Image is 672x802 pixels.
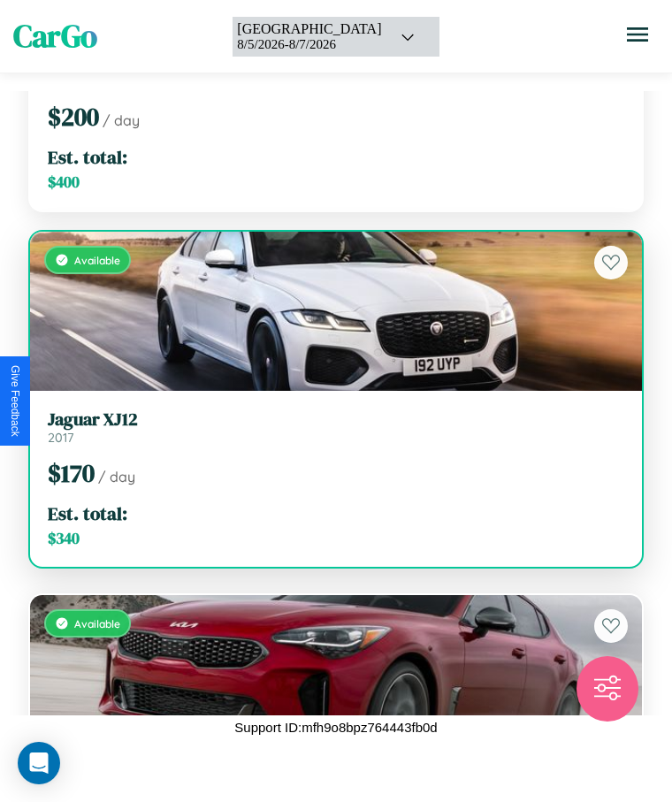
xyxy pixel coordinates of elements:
[48,409,624,430] h3: Jaguar XJ12
[48,528,80,549] span: $ 340
[9,365,21,437] div: Give Feedback
[237,37,381,52] div: 8 / 5 / 2026 - 8 / 7 / 2026
[48,430,74,446] span: 2017
[48,409,624,446] a: Jaguar XJ122017
[48,456,95,490] span: $ 170
[74,254,120,267] span: Available
[237,21,381,37] div: [GEOGRAPHIC_DATA]
[18,742,60,784] div: Open Intercom Messenger
[48,144,127,170] span: Est. total:
[234,715,437,739] p: Support ID: mfh9o8bpz764443fb0d
[98,468,135,485] span: / day
[48,100,99,134] span: $ 200
[48,172,80,193] span: $ 400
[103,111,140,129] span: / day
[48,500,127,526] span: Est. total:
[13,15,97,57] span: CarGo
[74,617,120,630] span: Available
